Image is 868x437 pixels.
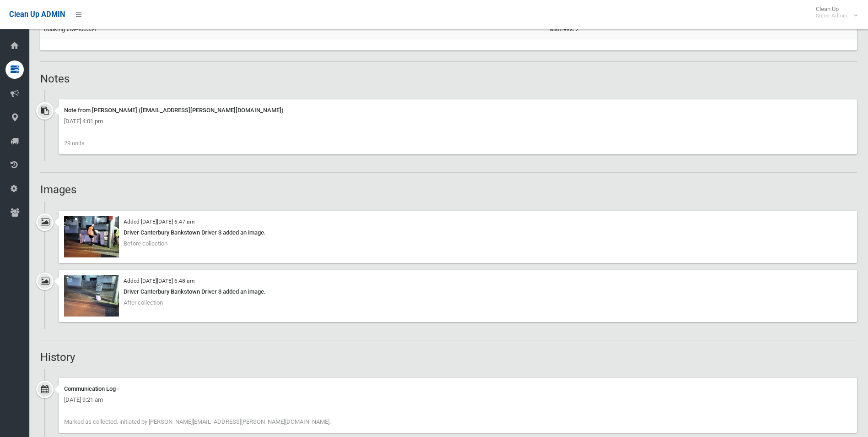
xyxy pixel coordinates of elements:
small: Added [DATE][DATE] 6:47 am [124,218,194,225]
a: Booking #M-466554 [44,26,96,33]
span: Clean Up ADMIN [9,10,65,19]
div: Driver Canterbury Bankstown Driver 3 added an image. [64,286,852,297]
div: [DATE] 9:21 am [64,394,852,405]
img: 2025-07-0406.47.58878150473103313454.jpg [64,275,119,317]
h2: Images [40,184,857,196]
span: Before collection [124,240,167,247]
h2: Notes [40,73,857,85]
small: Added [DATE][DATE] 6:48 am [124,278,194,284]
span: Marked as collected. initiated by [PERSON_NAME][EMAIL_ADDRESS][PERSON_NAME][DOMAIN_NAME]. [64,418,331,425]
small: Super Admin [816,12,847,19]
div: Driver Canterbury Bankstown Driver 3 added an image. [64,227,852,238]
span: Clean Up [811,5,857,19]
div: [DATE] 4:01 pm [64,116,852,127]
span: After collection [124,299,163,306]
div: Communication Log - [64,383,852,394]
div: Note from [PERSON_NAME] ([EMAIL_ADDRESS][PERSON_NAME][DOMAIN_NAME]) [64,105,852,116]
span: 29 units [64,140,85,147]
img: 2025-07-0406.46.575145784445811980296.jpg [64,216,119,257]
h2: History [40,351,857,363]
